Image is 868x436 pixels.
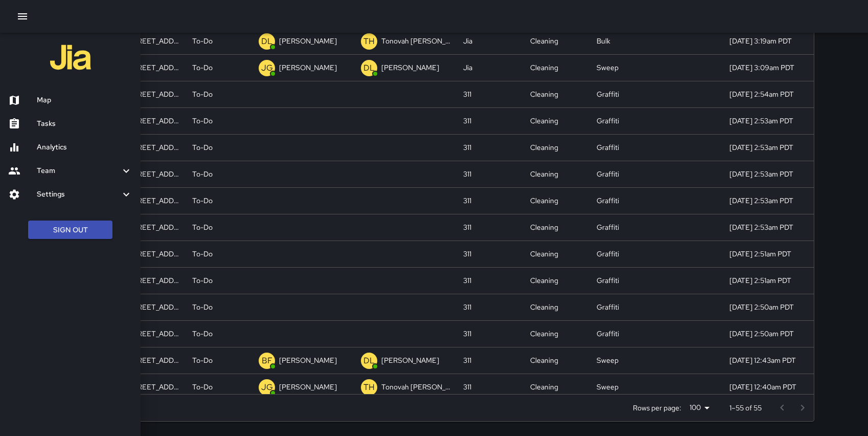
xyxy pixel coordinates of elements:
h6: Analytics [37,142,132,153]
h6: Map [37,95,132,106]
h6: Settings [37,189,120,200]
img: jia-logo [50,37,91,78]
button: Sign Out [28,221,112,239]
h6: Tasks [37,118,132,129]
h6: Team [37,165,120,177]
